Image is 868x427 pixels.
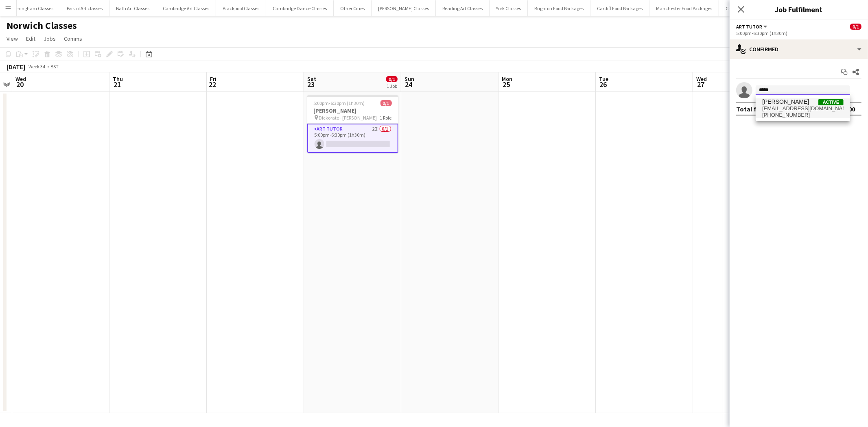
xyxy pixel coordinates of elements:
[818,99,844,105] span: Active
[490,0,528,16] button: York Classes
[501,80,512,89] span: 25
[61,33,85,44] a: Comms
[7,35,18,42] span: View
[3,33,21,44] a: View
[403,80,414,89] span: 24
[7,20,77,32] h1: Norwich Classes
[60,0,109,16] button: Bristol Art classes
[216,0,266,16] button: Blackpool Classes
[113,75,123,83] span: Thu
[696,75,707,83] span: Wed
[109,0,156,16] button: Bath Art Classes
[27,63,47,70] span: Week 34
[736,24,762,30] span: Art Tutor
[380,115,392,121] span: 1 Role
[14,80,26,89] span: 20
[44,35,56,42] span: Jobs
[590,0,649,16] button: Cardiff Food Packages
[502,75,512,83] span: Mon
[307,95,398,153] app-job-card: 5:00pm-6:30pm (1h30m)0/1[PERSON_NAME] Dickorate - [PERSON_NAME]1 RoleArt Tutor2I0/15:00pm-6:30pm ...
[156,0,216,16] button: Cambridge Art Classes
[26,35,35,42] span: Edit
[730,4,868,15] h3: Job Fulfilment
[528,0,590,16] button: Brighton Food Packages
[695,80,707,89] span: 27
[599,75,608,83] span: Tue
[210,75,216,83] span: Fri
[404,75,414,83] span: Sun
[266,0,334,16] button: Cambridge Dance Classes
[736,24,769,30] button: Art Tutor
[387,83,397,89] div: 1 Job
[736,105,764,113] div: Total fee
[7,63,25,71] div: [DATE]
[730,39,868,59] div: Confirmed
[40,33,59,44] a: Jobs
[598,80,608,89] span: 26
[762,112,844,118] span: +447748523448
[50,63,59,70] div: BST
[386,76,398,82] span: 0/1
[762,105,844,112] span: mirandam06@yahoo.co.uk
[112,80,123,89] span: 21
[649,0,719,16] button: Manchester Food Packages
[736,30,861,36] div: 5:00pm-6:30pm (1h30m)
[334,0,372,16] button: Other Cities
[23,33,39,44] a: Edit
[762,98,809,105] span: Sally Charlton
[307,75,316,83] span: Sat
[307,107,398,114] h3: [PERSON_NAME]
[306,80,316,89] span: 23
[209,80,216,89] span: 22
[4,0,60,16] button: Birmingham Classes
[307,124,398,153] app-card-role: Art Tutor2I0/15:00pm-6:30pm (1h30m)
[850,24,861,30] span: 0/1
[319,115,377,121] span: Dickorate - [PERSON_NAME]
[372,0,436,16] button: [PERSON_NAME] Classes
[719,0,786,16] button: Chocolate Making Classes
[64,35,82,42] span: Comms
[436,0,490,16] button: Reading Art Classes
[15,75,26,83] span: Wed
[380,100,392,106] span: 0/1
[314,100,365,106] span: 5:00pm-6:30pm (1h30m)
